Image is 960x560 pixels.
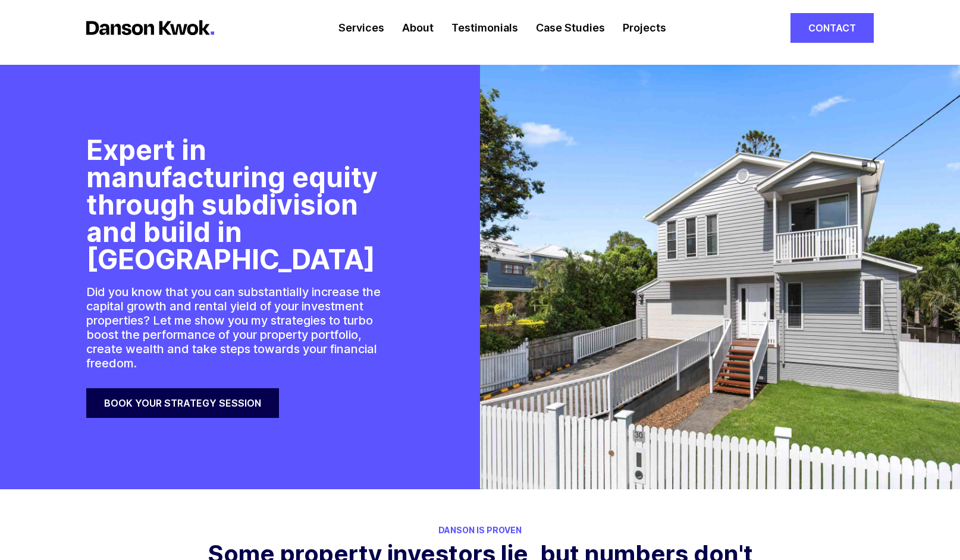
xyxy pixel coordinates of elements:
[438,525,522,535] span: Danson is Proven
[86,20,214,35] img: logo-horizontal.f5b67f0.svg
[790,13,874,43] a: Contact
[86,285,394,370] p: Did you know that you can substantially increase the capital growth and rental yield of your inve...
[86,388,279,418] a: Book your strategy session
[86,136,394,273] h1: Expert in manufacturing equity through subdivision and build in [GEOGRAPHIC_DATA]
